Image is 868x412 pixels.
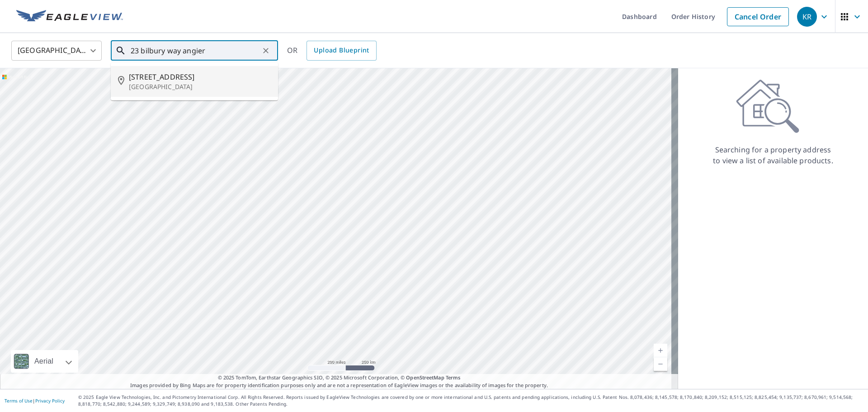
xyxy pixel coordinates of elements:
[654,344,667,357] a: Current Level 5, Zoom In
[797,7,817,27] div: KR
[78,394,863,407] p: © 2025 Eagle View Technologies, Inc. and Pictometry International Corp. All Rights Reserved. Repo...
[287,41,377,61] div: OR
[307,41,376,61] a: Upload Blueprint
[32,350,56,373] div: Aerial
[131,38,259,63] input: Search by address or latitude-longitude
[259,44,272,57] button: Clear
[129,71,271,82] span: [STREET_ADDRESS]
[11,38,102,63] div: [GEOGRAPHIC_DATA]
[314,45,369,56] span: Upload Blueprint
[218,374,461,382] span: © 2025 TomTom, Earthstar Geographics SIO, © 2025 Microsoft Corporation, ©
[5,398,65,403] p: |
[446,374,461,381] a: Terms
[406,374,444,381] a: OpenStreetMap
[727,7,789,26] a: Cancel Order
[35,398,65,404] a: Privacy Policy
[129,82,271,91] p: [GEOGRAPHIC_DATA]
[5,398,33,404] a: Terms of Use
[712,144,834,166] p: Searching for a property address to view a list of available products.
[654,357,667,371] a: Current Level 5, Zoom Out
[16,10,123,24] img: EV Logo
[11,350,78,373] div: Aerial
